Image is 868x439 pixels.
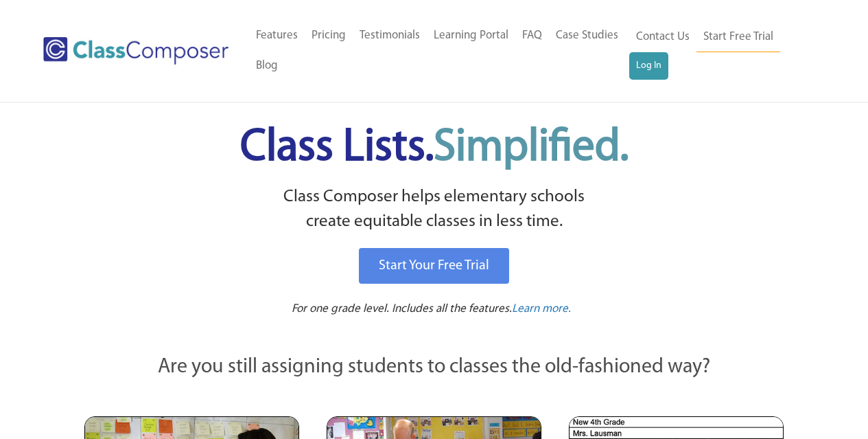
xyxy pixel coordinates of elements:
a: Log In [629,52,668,80]
a: Features [249,21,305,51]
nav: Header Menu [629,22,814,80]
img: Class Composer [43,37,228,65]
p: Are you still assigning students to classes the old-fashioned way? [84,352,784,383]
span: Start Your Free Trial [379,259,489,273]
a: Start Free Trial [696,22,780,53]
span: Learn more. [512,303,571,315]
span: Simplified. [434,126,629,170]
a: FAQ [515,21,549,51]
span: For one grade level. Includes all the features. [292,303,512,315]
a: Learn more. [512,301,571,318]
a: Learning Portal [427,21,515,51]
a: Case Studies [549,21,625,51]
span: Class Lists. [240,126,629,170]
a: Blog [249,51,285,81]
a: Start Your Free Trial [359,248,509,284]
a: Contact Us [629,22,696,52]
nav: Header Menu [249,21,629,81]
a: Pricing [305,21,353,51]
p: Class Composer helps elementary schools create equitable classes in less time. [82,185,786,235]
a: Testimonials [353,21,427,51]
